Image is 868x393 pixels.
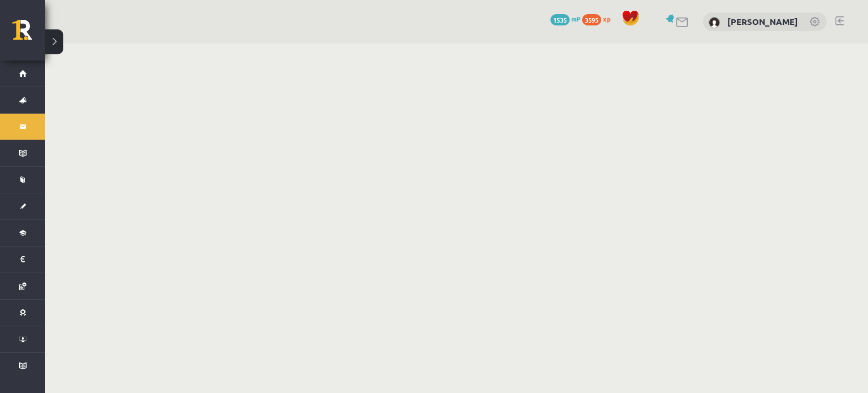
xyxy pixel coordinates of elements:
span: xp [603,14,610,23]
a: Rīgas 1. Tālmācības vidusskola [12,20,45,48]
span: mP [571,14,580,23]
img: Olivers Mortukāns [709,17,720,28]
a: [PERSON_NAME] [727,16,798,27]
a: 1535 mP [550,14,580,23]
a: 3595 xp [582,14,616,23]
span: 1535 [550,14,570,25]
span: 3595 [582,14,601,25]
